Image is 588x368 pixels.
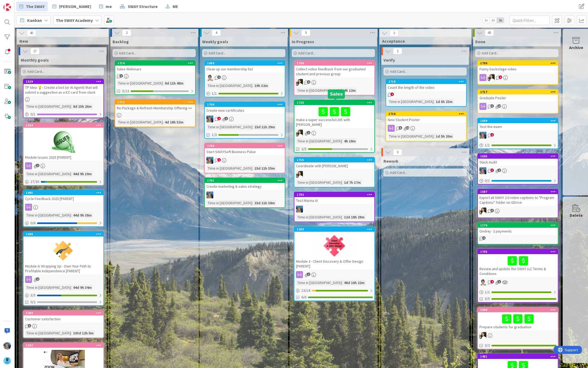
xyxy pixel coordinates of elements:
div: 1699 [480,119,558,123]
span: : [342,179,343,185]
div: Export all SWAY 2.0 video captions to "Program Captions" folder on GDrive [478,194,558,206]
div: 1703 [207,144,285,148]
span: 5/5 [485,296,490,302]
div: 19h 32m [253,83,269,89]
div: 1703 [205,143,285,148]
div: 15d 11h 38m [253,200,276,206]
span: : [342,214,343,220]
div: 1718 [389,80,466,83]
span: 0/2 [30,299,35,305]
div: 1684Clean up our membership list [205,61,285,73]
div: 1715Coordinate with [PERSON_NAME] [294,158,374,169]
a: 1529TP Idea 💡- Create a bot (or AI Agent) that will submit a suggestion as a KZ card from slackTi... [23,79,104,118]
div: 1704Create new certificates [205,102,285,114]
div: 1700 [478,61,558,66]
span: : [252,124,253,130]
div: Time in [GEOGRAPHIC_DATA] [117,80,163,86]
span: 3x [497,18,504,23]
span: 1 [217,158,221,162]
div: Time in [GEOGRAPHIC_DATA] [388,133,434,139]
div: 1716 [386,111,466,116]
span: 1 / 1 [212,91,217,96]
div: 1303 [294,227,374,232]
div: 1714Sales Webinars [115,61,195,73]
span: 1 / 1 [485,142,490,148]
div: 1718 [386,79,466,84]
img: AK [296,79,303,86]
div: 1705 [480,250,558,254]
span: 2 [498,169,501,172]
img: AK [296,171,303,178]
a: 1700Funny backstage videoAK [477,60,558,85]
img: TP [479,279,486,286]
a: 1712Re-Package & Refresh Membership Offering ++Time in [GEOGRAPHIC_DATA]:4d 18h 52m [115,99,196,127]
div: MA [205,191,285,198]
span: 4 [390,93,394,96]
span: Add Card... [27,69,44,74]
div: 13/14 [294,287,374,294]
div: 44d 9h 34m [72,285,93,290]
div: 103d 12h 5m [72,330,95,336]
div: 8d 11h 48m [163,80,185,86]
div: 1717Graduate Poster [478,90,558,101]
div: 1702 [297,193,374,197]
span: : [163,119,163,125]
div: 1587 [480,190,558,194]
img: Visit kanbanzone.com [3,3,11,11]
div: 8d 15h 26m [72,103,93,109]
div: Clean up our membership list [205,66,285,73]
span: 0 / 6 [30,220,35,226]
span: 1 [217,75,221,79]
span: : [71,212,72,218]
span: : [71,103,72,109]
span: 1 [307,131,310,134]
div: Graduate Poster [478,94,558,101]
span: Kanban [27,17,42,23]
div: 12d 18h 29m [343,214,366,220]
span: 3 [490,104,494,108]
span: 2 [490,133,494,137]
span: Add Card... [482,51,499,55]
div: 1495Cycle Feedback 2025 [PARENT] [23,190,103,202]
span: 4 [499,75,502,79]
a: 1684Clean up our membership listTPTime in [GEOGRAPHIC_DATA]:19h 32m1/1 [204,60,285,97]
span: 40 [27,30,36,36]
span: Add Card... [119,51,136,55]
span: Add Card... [298,51,315,55]
div: 1529TP Idea 💡- Create a bot (or AI Agent) that will submit a suggestion as a KZ card from slack [23,79,103,96]
div: Coordinate with [PERSON_NAME] [294,162,374,169]
div: Time in [GEOGRAPHIC_DATA] [388,99,434,105]
img: MA [206,157,213,164]
a: me [96,2,115,11]
span: 5/13 [122,88,129,94]
img: MA [479,132,486,139]
a: SWAY Structure [117,2,161,11]
b: The SWAY Academy [56,18,93,23]
span: 4 [490,280,494,283]
div: 44d 9h 19m [72,171,93,177]
img: AK [488,74,495,81]
span: : [342,138,343,144]
a: 1495Cycle Feedback 2025 [PARENT]Time in [GEOGRAPHIC_DATA]:44d 9h 38m0/6 [23,190,104,227]
span: : [434,99,434,105]
div: Start SWAYSoft Business Pulse [205,148,285,155]
span: 3 [490,209,494,212]
div: 1700Funny backstage video [478,61,558,73]
div: AK [294,171,374,178]
div: 1306 [26,232,103,236]
a: 1717Graduate Poster [477,89,558,114]
div: TP [205,74,285,81]
div: 1306 [23,232,103,237]
span: 1 [28,324,31,327]
span: 5 [301,30,310,36]
div: 1705Review and update the SWAY LLC Terms & Conditions [478,249,558,277]
a: 1702Test Marina AIMATime in [GEOGRAPHIC_DATA]:12d 18h 29m [294,192,375,222]
a: 1714Sales WebinarsTime in [GEOGRAPHIC_DATA]:8d 11h 48m5/13 [115,60,196,95]
div: 4h 12m [343,87,357,93]
div: 1587 [478,189,558,194]
div: 1288 [23,311,103,315]
div: 1717 [478,90,558,94]
span: 0 / 1 [30,111,35,117]
div: 1587Export all SWAY 2.0 video captions to "Program Captions" folder on GDrive [478,189,558,206]
div: 1529 [26,80,103,83]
